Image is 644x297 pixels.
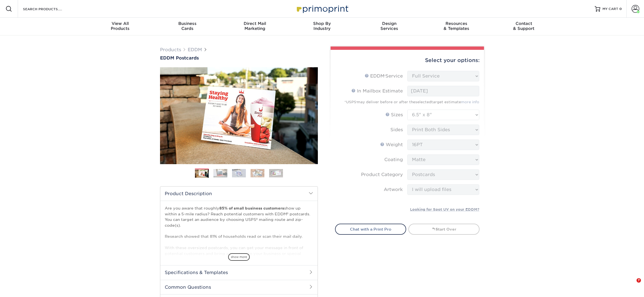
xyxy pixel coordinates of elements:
[288,21,356,31] div: Industry
[219,206,284,210] strong: 85% of small business customers
[335,224,406,235] a: Chat with a Print Pro
[288,18,356,35] a: Shop ByIndustry
[160,55,199,61] span: EDDM Postcards
[213,169,227,177] img: EDDM 02
[160,187,318,201] h2: Product Description
[221,21,288,31] div: Marketing
[490,21,557,26] span: Contact
[602,7,618,11] span: MY CART
[221,21,288,26] span: Direct Mail
[87,18,154,35] a: View AllProducts
[423,21,490,31] div: & Templates
[335,50,480,71] div: Select your options:
[160,61,318,170] img: EDDM Postcards 01
[154,21,221,31] div: Cards
[22,6,76,12] input: SEARCH PRODUCTS.....
[154,18,221,35] a: BusinessCards
[423,18,490,35] a: Resources& Templates
[154,21,221,26] span: Business
[1,280,47,295] iframe: Google Customer Reviews
[160,55,318,61] a: EDDM Postcards
[188,47,202,52] a: EDDM
[160,280,318,294] h2: Common Questions
[221,18,288,35] a: Direct MailMarketing
[294,3,350,15] img: Primoprint
[423,21,490,26] span: Resources
[160,265,318,280] h2: Specifications & Templates
[356,18,423,35] a: DesignServices
[408,224,480,235] a: Start Over
[356,21,423,26] span: Design
[228,253,250,261] span: show more
[232,169,246,177] img: EDDM 03
[619,7,622,11] span: 0
[625,278,638,291] iframe: Intercom live chat
[160,47,181,52] a: Products
[251,169,264,177] img: EDDM 04
[637,278,641,283] span: 7
[269,169,283,177] img: EDDM 05
[87,21,154,26] span: View All
[195,169,209,179] img: EDDM 01
[490,21,557,31] div: & Support
[288,21,356,26] span: Shop By
[490,18,557,35] a: Contact& Support
[87,21,154,31] div: Products
[356,21,423,31] div: Services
